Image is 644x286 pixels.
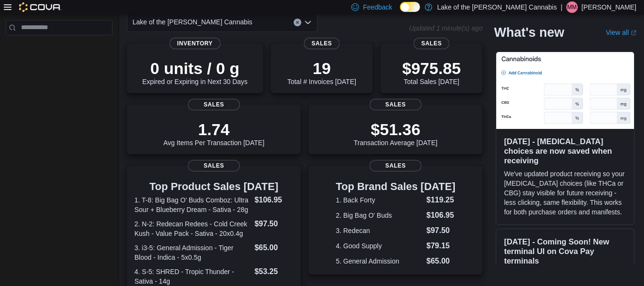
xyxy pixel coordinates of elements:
[494,25,564,40] h2: What's new
[567,1,577,13] span: MM
[427,255,456,267] dd: $65.00
[6,37,112,60] nav: Complex example
[134,195,251,214] dt: 1. T-8: Big Bag O' Buds Comboz: Ultra Sour + Blueberry Dream - Sativa - 28g
[188,160,240,171] span: Sales
[354,120,438,139] p: $51.36
[504,169,626,217] p: We've updated product receiving so your [MEDICAL_DATA] choices (like THCa or CBG) stay visible fo...
[561,1,562,13] p: |
[427,210,456,221] dd: $106.95
[400,12,400,12] span: Dark Mode
[336,241,422,251] dt: 4. Good Supply
[504,237,626,265] h3: [DATE] - Coming Soon! New terminal UI on Cova Pay terminals
[402,59,461,78] p: $975.85
[363,2,392,12] span: Feedback
[294,19,301,26] button: Clear input
[255,194,293,206] dd: $106.95
[164,120,265,139] p: 1.74
[566,1,578,13] div: Matt McNally
[631,30,636,36] svg: External link
[255,266,293,277] dd: $53.25
[304,19,312,26] button: Open list of options
[170,38,221,49] span: Inventory
[336,256,422,266] dt: 5. General Admission
[336,195,422,205] dt: 1. Back Forty
[287,59,356,85] div: Total # Invoices [DATE]
[427,194,456,206] dd: $119.25
[336,211,422,220] dt: 2. Big Bag O' Buds
[369,160,422,171] span: Sales
[369,99,422,110] span: Sales
[427,225,456,236] dd: $97.50
[287,59,356,78] p: 19
[142,59,247,85] div: Expired or Expiring in Next 30 Days
[437,1,557,13] p: Lake of the [PERSON_NAME] Cannabis
[606,29,636,36] a: View allExternal link
[188,99,240,110] span: Sales
[134,181,293,192] h3: Top Product Sales [DATE]
[255,218,293,230] dd: $97.50
[133,16,252,28] span: Lake of the [PERSON_NAME] Cannabis
[255,242,293,254] dd: $65.00
[336,226,422,235] dt: 3. Redecan
[409,24,482,32] p: Updated 1 minute(s) ago
[134,219,251,238] dt: 2. N-2: Redecan Redees - Cold Creek Kush - Value Pack - Sativa - 20x0.4g
[336,181,455,192] h3: Top Brand Sales [DATE]
[304,38,339,49] span: Sales
[427,240,456,252] dd: $79.15
[582,1,636,13] p: [PERSON_NAME]
[164,120,265,147] div: Avg Items Per Transaction [DATE]
[400,2,420,12] input: Dark Mode
[19,2,61,12] img: Cova
[414,38,450,49] span: Sales
[134,267,251,286] dt: 4. S-5: SHRED - Tropic Thunder - Sativa - 14g
[134,243,251,262] dt: 3. i3-5: General Admission - Tiger Blood - Indica - 5x0.5g
[354,120,438,147] div: Transaction Average [DATE]
[504,137,626,165] h3: [DATE] - [MEDICAL_DATA] choices are now saved when receiving
[402,59,461,85] div: Total Sales [DATE]
[142,59,247,78] p: 0 units / 0 g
